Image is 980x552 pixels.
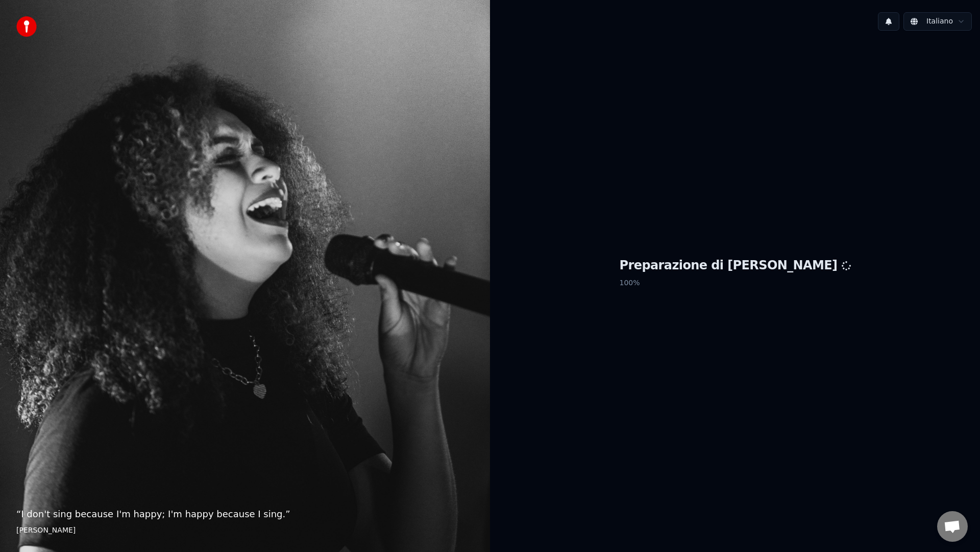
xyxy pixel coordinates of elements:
img: youka [16,16,37,37]
p: 100 % [620,274,851,292]
footer: [PERSON_NAME] [16,525,474,536]
h1: Preparazione di [PERSON_NAME] [620,258,851,274]
div: Aprire la chat [937,511,968,542]
p: “ I don't sing because I'm happy; I'm happy because I sing. ” [16,507,474,521]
